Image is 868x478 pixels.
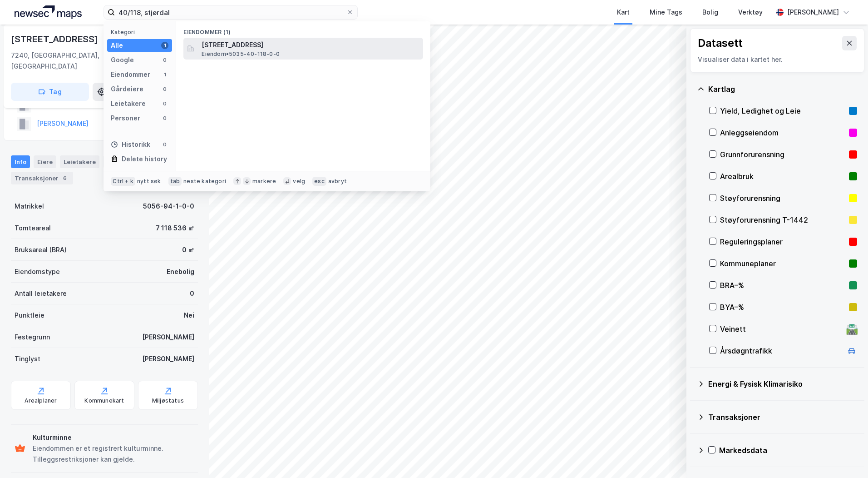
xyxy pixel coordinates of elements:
div: 7240, [GEOGRAPHIC_DATA], [GEOGRAPHIC_DATA] [11,50,165,72]
div: Ctrl + k [111,177,135,186]
div: Transaksjoner [11,172,73,184]
div: Eiendommer [111,69,150,80]
div: Leietakere [60,155,99,168]
div: Tomteareal [15,223,51,234]
div: Yield, Ledighet og Leie [720,105,845,116]
div: Datasett [103,155,137,168]
div: 7 118 536 ㎡ [156,223,194,234]
div: Alle [111,40,123,51]
div: Matrikkel [15,201,44,212]
div: Støyforurensning [720,193,845,204]
div: Årsdøgntrafikk [720,345,843,356]
div: neste kategori [183,178,226,185]
div: avbryt [328,178,347,185]
div: markere [252,178,276,185]
div: 0 [161,141,168,148]
div: Eiendommen er et registrert kulturminne. Tilleggsrestriksjoner kan gjelde. [33,443,194,465]
div: Historikk [111,139,150,150]
div: Kartlag [708,84,857,95]
div: Tinglyst [15,354,40,364]
div: Transaksjoner [708,412,857,423]
div: Grunnforurensning [720,149,845,160]
div: 0 [161,56,168,64]
div: Gårdeiere [111,84,143,95]
div: Verktøy [738,7,763,18]
div: Kategori [111,29,172,35]
div: BRA–% [720,280,845,291]
div: Info [11,155,30,168]
div: esc [312,177,326,186]
div: [PERSON_NAME] [787,7,839,18]
div: 0 [161,100,168,107]
div: Leietakere [111,98,146,109]
div: Antall leietakere [15,288,67,299]
input: Søk på adresse, matrikkel, gårdeiere, leietakere eller personer [115,5,346,19]
div: Arealplaner [25,397,57,404]
div: Bolig [702,7,718,18]
img: logo.a4113a55bc3d86da70a041830d287a7e.svg [15,5,82,19]
div: 0 [161,85,168,93]
div: Miljøstatus [152,397,184,404]
div: 🛣️ [846,323,858,335]
div: Delete history [122,154,167,164]
div: Veinett [720,324,843,334]
div: Google [111,55,134,65]
div: 1 [161,42,168,49]
div: Kommuneplaner [720,258,845,269]
div: Reguleringsplaner [720,236,845,247]
div: Eiere [34,155,56,168]
div: 1 [161,71,168,78]
div: Visualiser data i kartet her. [698,54,857,65]
div: Energi & Fysisk Klimarisiko [708,378,857,389]
div: Kulturminne [33,432,194,443]
div: 0 ㎡ [182,244,194,255]
div: Eiendommer (1) [176,21,430,38]
div: Bruksareal (BRA) [15,244,67,255]
div: BYA–% [720,302,845,313]
div: Enebolig [167,266,194,277]
div: velg [293,178,305,185]
div: [PERSON_NAME] [142,354,194,364]
div: Kommunekart [84,397,124,404]
div: tab [168,177,182,186]
div: Arealbruk [720,171,845,182]
div: 6 [60,174,69,183]
div: Anleggseiendom [720,127,845,138]
div: 0 [161,115,168,122]
div: Punktleie [15,310,44,321]
div: Festegrunn [15,332,50,343]
div: Kart [617,7,630,18]
div: [PERSON_NAME] [142,332,194,343]
div: Markedsdata [719,445,857,456]
div: Datasett [698,36,743,50]
div: Nei [184,310,194,321]
div: 5056-94-1-0-0 [143,201,194,212]
div: [STREET_ADDRESS] [11,32,100,46]
div: nytt søk [137,178,161,185]
span: Eiendom • 5035-40-118-0-0 [202,50,280,58]
div: Kontrollprogram for chat [823,434,868,478]
div: Eiendomstype [15,266,60,277]
span: [STREET_ADDRESS] [202,40,419,50]
div: Personer [111,113,140,124]
button: Tag [11,83,89,101]
div: 0 [190,288,194,299]
iframe: Chat Widget [823,434,868,478]
div: Støyforurensning T-1442 [720,214,845,225]
div: Mine Tags [650,7,682,18]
